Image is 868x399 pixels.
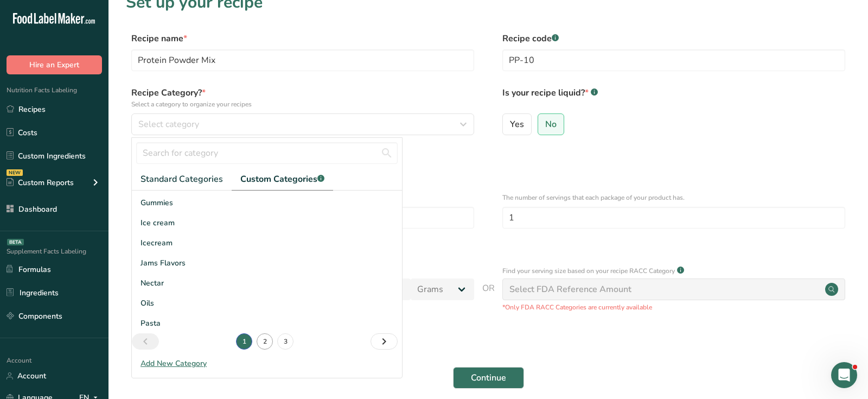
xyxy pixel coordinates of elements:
[141,318,161,329] span: Pasta
[502,193,845,202] p: The number of servings that each package of your product has.
[482,282,495,312] span: OR
[141,237,173,249] span: Icecream
[510,119,524,130] span: Yes
[502,266,675,276] p: Find your serving size based on your recipe RACC Category
[502,302,845,312] p: *Only FDA RACC Categories are currently available
[138,118,199,131] span: Select category
[831,362,857,388] iframe: Intercom live chat
[141,297,154,309] span: Oils
[141,197,173,208] span: Gummies
[131,32,474,45] label: Recipe name
[141,173,223,186] span: Standard Categories
[131,113,474,135] button: Select category
[502,49,845,71] input: Type your recipe code here
[131,49,474,71] input: Type your recipe name here
[509,283,631,296] div: Select FDA Reference Amount
[131,99,474,109] p: Select a category to organize your recipes
[131,86,474,109] label: Recipe Category?
[240,173,324,186] span: Custom Categories
[7,177,74,188] div: Custom Reports
[7,169,23,176] div: NEW
[141,257,186,269] span: Jams Flavors
[471,371,506,384] span: Continue
[141,217,175,229] span: Ice cream
[502,86,845,109] label: Is your recipe liquid?
[136,142,398,164] input: Search for category
[7,55,102,74] button: Hire an Expert
[132,333,159,350] a: Previous page
[7,239,24,245] div: BETA
[371,333,398,350] a: Next page
[502,32,845,45] label: Recipe code
[277,333,293,350] a: Page 3.
[453,367,524,389] button: Continue
[545,119,557,130] span: No
[141,277,164,289] span: Nectar
[257,333,273,350] a: Page 2.
[132,358,402,369] div: Add New Category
